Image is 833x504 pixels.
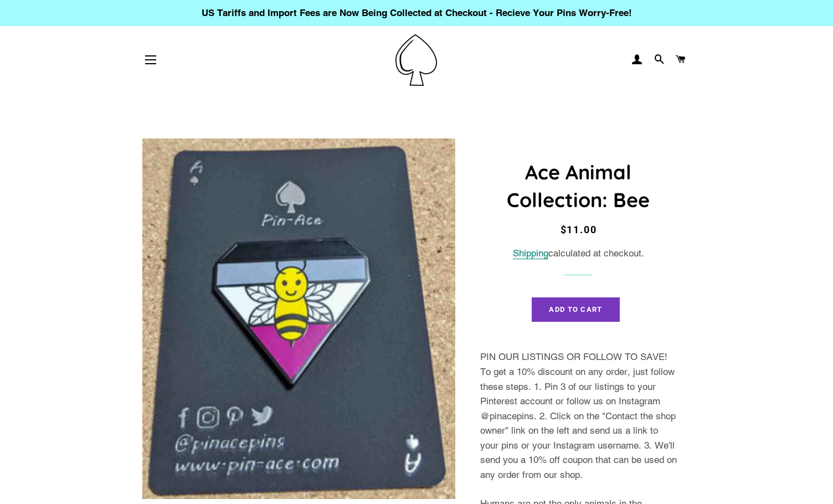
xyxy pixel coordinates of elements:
[549,305,602,313] span: Add to Cart
[142,138,455,500] img: Ace Animal Collection: Bee - Pin-Ace
[561,224,597,235] span: $11.00
[513,248,548,259] a: Shipping
[532,297,619,322] button: Add to Cart
[395,34,437,86] img: Pin-Ace
[480,246,677,261] div: calculated at checkout.
[480,158,677,214] h1: Ace Animal Collection: Bee
[480,349,677,482] p: PIN OUR LISTINGS OR FOLLOW TO SAVE! To get a 10% discount on any order, just follow these steps. ...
